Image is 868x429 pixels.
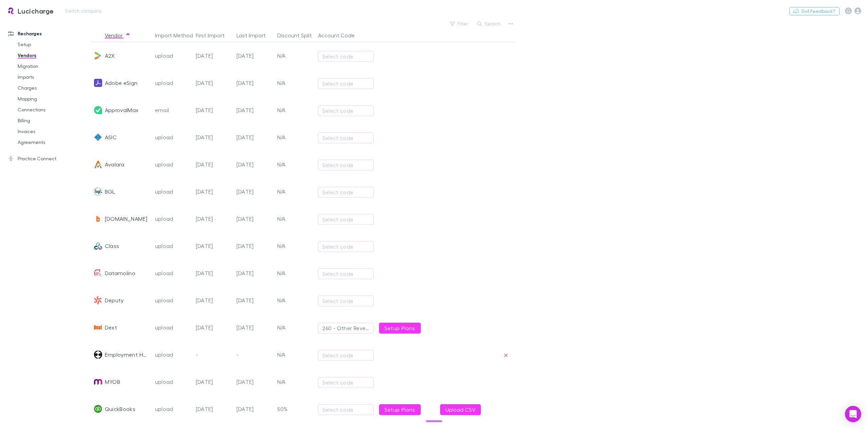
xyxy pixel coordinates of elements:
div: ApprovalMax [105,96,139,124]
div: Avalara [105,151,125,178]
button: Select code [318,241,374,252]
div: [DATE] [193,287,234,314]
div: 50% [275,395,315,423]
div: Select code [322,79,369,88]
button: Upload CSV [440,404,481,415]
div: Datamolino [105,260,136,287]
img: ApprovalMax's Logo [94,106,102,114]
div: upload [155,205,190,232]
a: Recharges [1,28,95,39]
img: Avalara's Logo [94,160,102,168]
button: Got Feedback? [789,7,839,15]
div: N/A [275,232,315,260]
img: A2X's Logo [94,52,102,60]
div: Select code [322,215,369,224]
button: Select code [318,51,374,62]
div: N/A [275,314,315,341]
div: upload [155,287,190,314]
div: [DATE] [234,260,275,287]
div: N/A [275,96,315,124]
div: - [234,341,275,368]
div: Class [105,232,119,260]
div: upload [155,341,190,368]
a: Connections [11,104,95,115]
img: Lucicharge's Logo [7,7,15,15]
a: Mapping [11,93,95,104]
div: upload [155,124,190,151]
img: Dext's Logo [94,323,102,332]
div: [DATE] [234,42,275,69]
div: ASIC [105,124,117,151]
button: Select code [318,187,374,198]
div: [DATE] [234,314,275,341]
button: Account Code [318,29,363,42]
h3: Lucicharge [18,7,54,15]
img: MYOB's Logo [94,378,102,386]
div: [DATE] [193,368,234,395]
div: [DATE] [193,314,234,341]
div: [DATE] [234,178,275,205]
div: Select code [322,351,369,359]
div: [DATE] [234,368,275,395]
button: Discount Split [277,29,320,42]
img: Adobe eSign's Logo [94,79,102,87]
button: Select code [318,214,374,225]
div: Select code [322,297,369,305]
a: Practice Connect [1,153,95,164]
div: [DATE] [193,232,234,260]
div: Select code [322,52,369,60]
div: upload [155,314,190,341]
div: [DOMAIN_NAME] [105,205,148,232]
div: [DATE] [193,395,234,423]
div: N/A [275,287,315,314]
div: Select code [322,134,369,142]
button: Last Import [237,29,274,42]
button: First Import [196,29,233,42]
div: [DATE] [234,232,275,260]
a: Invoices [11,126,95,137]
div: upload [155,260,190,287]
div: [DATE] [193,205,234,232]
div: 260 - Other Revenue [322,324,369,332]
div: Adobe eSign [105,69,138,96]
button: Select code [318,160,374,171]
button: 260 - Other Revenue [318,323,374,334]
div: [DATE] [193,42,234,69]
div: N/A [275,42,315,69]
div: Select code [322,243,369,251]
img: QuickBooks's Logo [94,405,102,413]
div: [DATE] [234,395,275,423]
img: Deputy's Logo [94,296,102,304]
button: Remove vendor [501,351,511,360]
div: upload [155,232,190,260]
a: Lucicharge [3,3,58,19]
div: [DATE] [193,69,234,96]
img: Datamolino's Logo [94,269,102,277]
div: email [155,96,190,124]
div: [DATE] [234,287,275,314]
div: [DATE] [234,124,275,151]
img: Employment Hero's Logo [94,351,102,359]
div: [DATE] [234,69,275,96]
button: Import Method [155,29,201,42]
div: Employment Hero [105,341,150,368]
div: upload [155,69,190,96]
div: A2X [105,42,115,69]
a: Billing [11,115,95,126]
img: Bill.com's Logo [94,215,102,223]
div: upload [155,368,190,395]
div: N/A [275,368,315,395]
button: Select code [318,296,374,306]
div: Select code [322,161,369,169]
div: [DATE] [193,151,234,178]
div: [DATE] [193,260,234,287]
div: N/A [275,69,315,96]
div: [DATE] [234,151,275,178]
button: Vendor [105,29,131,42]
button: Select code [318,377,374,388]
img: BGL's Logo [94,187,102,196]
div: Select code [322,107,369,115]
a: Charges [11,83,95,93]
button: Switch company [61,7,106,15]
div: [DATE] [193,178,234,205]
